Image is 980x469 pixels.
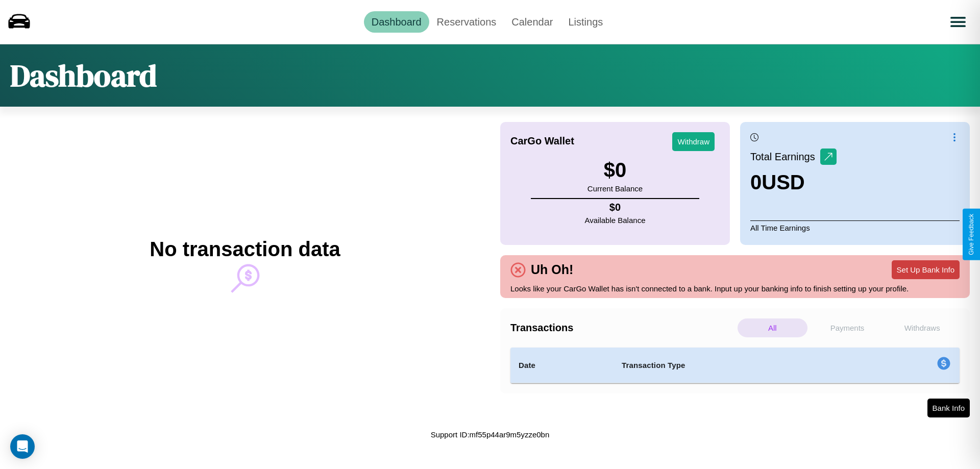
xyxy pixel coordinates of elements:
[750,220,960,235] p: All Time Earnings
[560,11,610,33] a: Listings
[968,214,975,255] div: Give Feedback
[927,399,970,417] button: Bank Info
[429,11,504,33] a: Reservations
[750,147,820,166] p: Total Earnings
[510,135,574,147] h4: CarGo Wallet
[622,359,853,372] h4: Transaction Type
[510,282,960,295] p: Looks like your CarGo Wallet has isn't connected to a bank. Input up your banking info to finish ...
[10,434,35,459] div: Open Intercom Messenger
[750,171,837,194] h3: 0 USD
[587,159,643,182] h3: $ 0
[504,11,560,33] a: Calendar
[510,348,960,383] table: simple table
[585,213,646,227] p: Available Balance
[887,318,957,337] p: Withdraws
[738,318,807,337] p: All
[431,428,550,441] p: Support ID: mf55p44ar9m5yzze0bn
[364,11,429,33] a: Dashboard
[587,182,643,195] p: Current Balance
[813,318,883,337] p: Payments
[519,359,605,372] h4: Date
[944,8,972,36] button: Open menu
[10,55,157,96] h1: Dashboard
[585,202,646,213] h4: $ 0
[150,238,340,261] h2: No transaction data
[892,260,960,279] button: Set Up Bank Info
[526,262,578,277] h4: Uh Oh!
[672,132,715,151] button: Withdraw
[510,322,735,334] h4: Transactions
